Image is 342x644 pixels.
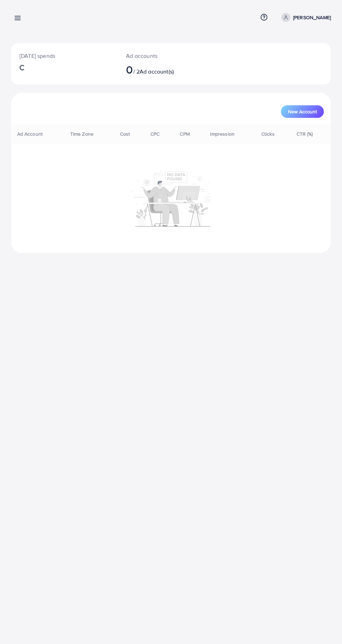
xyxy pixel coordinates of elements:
[126,63,189,76] h2: / 2
[293,13,331,22] p: [PERSON_NAME]
[140,68,174,75] span: Ad account(s)
[281,105,324,118] button: New Account
[20,52,109,60] p: [DATE] spends
[126,52,189,60] p: Ad accounts
[126,61,133,77] span: 0
[278,13,331,22] a: [PERSON_NAME]
[288,109,317,114] span: New Account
